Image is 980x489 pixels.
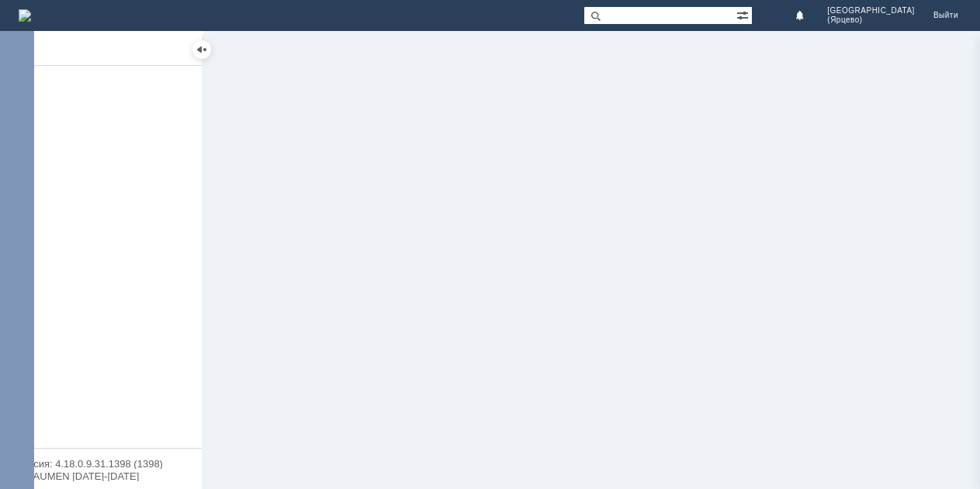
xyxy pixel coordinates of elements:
span: (Ярцево) [827,15,915,25]
div: © NAUMEN [DATE]-[DATE] [16,471,186,481]
div: Версия: 4.18.0.9.31.1398 (1398) [16,459,186,469]
a: Перейти на домашнюю страницу [19,9,31,22]
div: Скрыть меню [192,40,211,59]
span: [GEOGRAPHIC_DATA] [827,6,915,15]
span: Расширенный поиск [736,7,752,22]
img: logo [19,9,31,22]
